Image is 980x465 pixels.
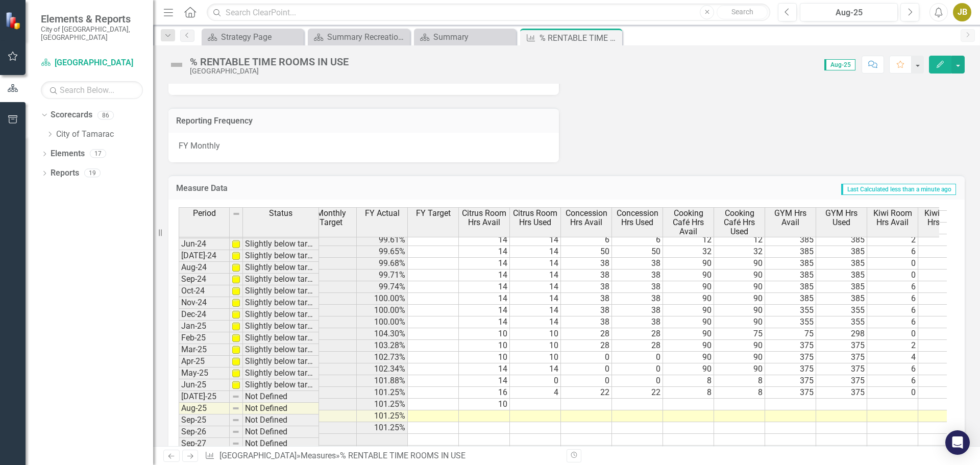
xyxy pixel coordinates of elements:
[243,297,319,309] td: Slightly below target
[867,234,918,246] td: 2
[232,299,240,307] img: P5LKOg1sb8zeUYFL+N4OvWQAAAABJRU5ErkJggg==
[918,316,969,328] td: 6
[918,363,969,375] td: 6
[243,438,319,450] td: Not Defined
[51,109,92,121] a: Scorecards
[193,209,216,218] span: Period
[357,328,408,340] td: 104.30%
[561,316,612,328] td: 38
[561,234,612,246] td: 6
[714,258,765,270] td: 90
[612,375,663,387] td: 0
[179,426,230,438] td: Sep-26
[714,375,765,387] td: 8
[563,209,609,227] span: Concession Hrs Avail
[816,375,867,387] td: 375
[714,340,765,352] td: 90
[561,270,612,281] td: 38
[803,7,894,19] div: Aug-25
[510,246,561,258] td: 14
[867,281,918,293] td: 6
[357,234,408,246] td: 99.61%
[357,270,408,281] td: 99.71%
[510,305,561,316] td: 14
[232,322,240,330] img: P5LKOg1sb8zeUYFL+N4OvWQAAAABJRU5ErkJggg==
[243,321,319,332] td: Slightly below target
[716,209,763,236] span: Cooking Café Hrs Used
[243,250,319,262] td: Slightly below target
[765,258,816,270] td: 385
[510,363,561,375] td: 14
[867,340,918,352] td: 2
[179,356,230,368] td: Apr-25
[510,387,561,399] td: 4
[179,391,230,403] td: [DATE]-25
[243,403,319,414] td: Not Defined
[459,234,510,246] td: 14
[765,363,816,375] td: 375
[816,234,867,246] td: 385
[869,209,916,227] span: Kiwi Room Hrs Avail
[179,250,230,262] td: [DATE]-24
[561,258,612,270] td: 38
[269,209,292,218] span: Status
[816,281,867,293] td: 385
[84,169,101,178] div: 19
[357,246,408,258] td: 99.65%
[243,332,319,344] td: Slightly below target
[663,352,714,363] td: 90
[918,246,969,258] td: 6
[243,285,319,297] td: Slightly below target
[416,209,451,218] span: FY Target
[765,328,816,340] td: 75
[765,352,816,363] td: 375
[357,387,408,399] td: 101.25%
[714,328,765,340] td: 75
[663,258,714,270] td: 90
[918,258,969,270] td: 0
[714,387,765,399] td: 8
[953,3,971,21] button: JB
[510,316,561,328] td: 14
[800,3,898,21] button: Aug-25
[459,399,510,410] td: 10
[207,4,770,21] input: Search ClearPoint...
[510,234,561,246] td: 14
[663,234,714,246] td: 12
[612,387,663,399] td: 22
[816,328,867,340] td: 298
[663,270,714,281] td: 90
[612,352,663,363] td: 0
[663,316,714,328] td: 90
[51,167,79,179] a: Reports
[717,5,768,19] button: Search
[561,363,612,375] td: 0
[918,234,969,246] td: 2
[612,340,663,352] td: 28
[232,404,240,412] img: 8DAGhfEEPCf229AAAAAElFTkSuQmCC
[459,352,510,363] td: 10
[232,310,240,319] img: P5LKOg1sb8zeUYFL+N4OvWQAAAABJRU5ErkJggg==
[612,328,663,340] td: 28
[918,387,969,399] td: 0
[663,363,714,375] td: 90
[510,281,561,293] td: 14
[41,57,143,69] a: [GEOGRAPHIC_DATA]
[612,281,663,293] td: 38
[612,246,663,258] td: 50
[561,246,612,258] td: 50
[765,281,816,293] td: 385
[867,387,918,399] td: 0
[179,321,230,332] td: Jan-25
[818,209,865,227] span: GYM Hrs Used
[232,393,240,401] img: 8DAGhfEEPCf229AAAAAElFTkSuQmCC
[765,340,816,352] td: 375
[219,451,297,460] a: [GEOGRAPHIC_DATA]
[918,270,969,281] td: 0
[918,305,969,316] td: 6
[663,305,714,316] td: 90
[561,340,612,352] td: 28
[731,8,753,16] span: Search
[357,410,408,422] td: 101.25%
[204,31,301,43] a: Strategy Page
